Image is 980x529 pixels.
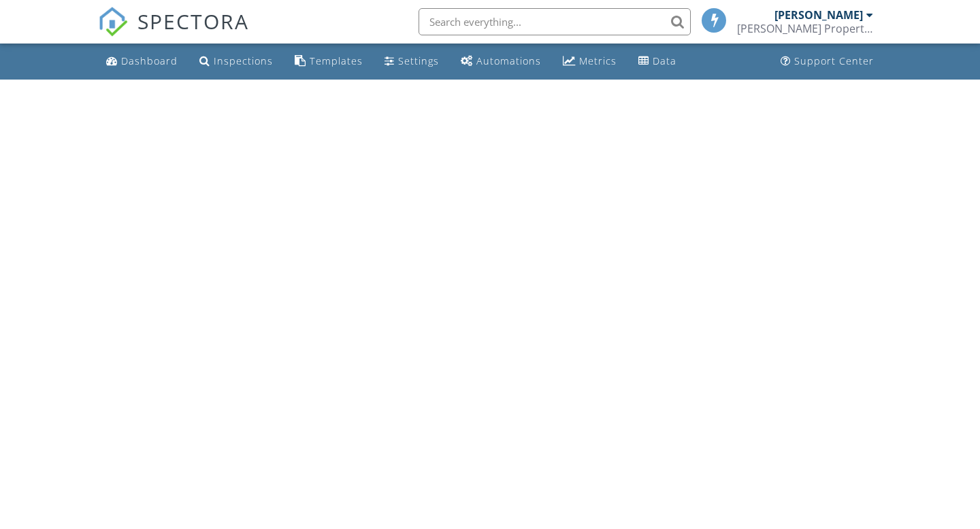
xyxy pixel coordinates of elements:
[310,54,363,67] div: Templates
[737,22,873,35] div: Eaton Property Inspections
[455,49,546,74] a: Automations (Basic)
[137,7,249,35] span: SPECTORA
[476,54,541,67] div: Automations
[98,18,249,47] a: SPECTORA
[653,54,676,67] div: Data
[774,8,863,22] div: [PERSON_NAME]
[121,54,178,67] div: Dashboard
[419,8,691,35] input: Search everything...
[557,49,622,74] a: Metrics
[579,54,617,67] div: Metrics
[398,54,439,67] div: Settings
[214,54,273,67] div: Inspections
[775,49,879,74] a: Support Center
[633,49,682,74] a: Data
[289,49,368,74] a: Templates
[194,49,278,74] a: Inspections
[98,7,128,37] img: The Best Home Inspection Software - Spectora
[794,54,874,67] div: Support Center
[101,49,183,74] a: Dashboard
[379,49,444,74] a: Settings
